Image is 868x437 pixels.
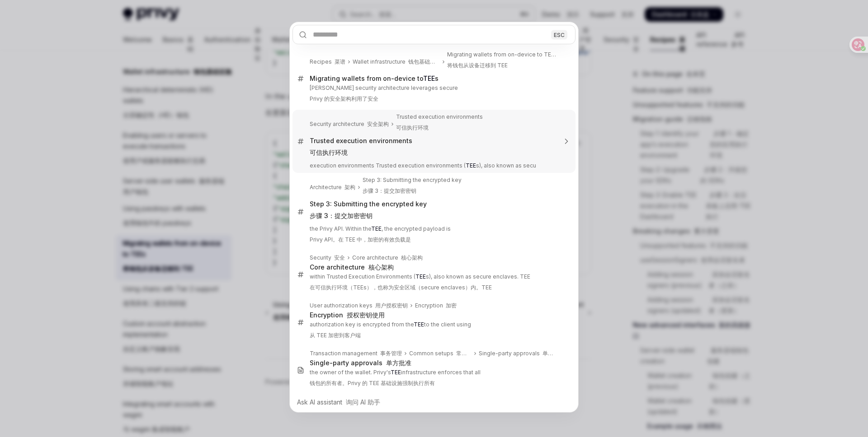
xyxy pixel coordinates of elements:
div: Security architecture [310,121,389,128]
font: 将钱包从设备迁移到 TEE [447,62,508,69]
div: User authorization keys [310,302,408,309]
b: TEE [414,321,424,328]
b: TEE [466,162,476,169]
font: 用户授权密钥 [375,302,408,309]
div: Recipes [310,58,345,65]
div: Encryption [310,311,385,319]
font: 询问 AI 助手 [346,398,380,406]
font: 从 TEE 加密到客户端 [310,332,361,339]
div: Step 3: Submitting the encrypted key [363,177,462,198]
font: 核心架构 [401,254,423,261]
p: authorization key is encrypted from the to the client using [310,321,557,343]
p: the owner of the wallet. Privy's infrastructure enforces that all [310,369,557,391]
font: Privy 的安全架构利用了安全 [310,95,378,102]
div: Step 3: Submitting the encrypted key [310,200,427,223]
font: 核心架构 [368,263,394,271]
div: Migrating wallets from on-device to s [310,74,439,83]
font: Privy API。在 TEE 中，加密的有效负载是 [310,236,411,243]
div: Trusted execution environments [310,137,412,160]
font: 可信执行环境 [310,149,348,156]
div: Wallet infrastructure [353,58,440,65]
div: Single-party approvals [479,350,557,357]
div: Core architecture [310,263,394,271]
div: Ask AI assistant [292,394,576,410]
font: 在可信执行环境（TEEs），也称为安全区域（secure enclaves）内。TEE [310,284,492,291]
font: 架构 [344,184,355,191]
font: 安全架构 [367,121,389,127]
div: Common setups [409,350,472,357]
font: 可信执行环境 [396,124,429,131]
font: 加密 [446,302,457,309]
font: 菜谱 [335,58,345,65]
div: Single-party approvals [310,359,411,367]
b: TEE [415,273,426,280]
div: Transaction management [310,350,402,357]
div: Architecture [310,184,355,191]
div: Security [310,254,345,261]
p: [PERSON_NAME] security architecture leverages secure [310,84,557,106]
font: 单方批准 [386,359,411,367]
p: execution environments Trusted execution environments ( s), also known as secu [310,162,557,169]
font: 常见设置 [456,350,478,357]
b: TEE [423,74,435,82]
div: Trusted execution environments [396,113,483,135]
font: 钱包的所有者。Privy 的 TEE 基础设施强制执行所有 [310,380,435,386]
font: 事务管理 [380,350,402,357]
div: Core architecture [352,254,423,261]
font: 步骤 3：提交加密密钥 [310,212,373,219]
p: the Privy API. Within the , the encrypted payload is [310,225,557,247]
font: 步骤 3：提交加密密钥 [363,187,416,194]
div: Migrating wallets from on-device to TEEs [447,51,557,73]
div: Encryption [415,302,457,309]
div: ESC [551,30,567,39]
font: 单方批准 [542,350,564,357]
p: within Trusted Execution Environments ( s), also known as secure enclaves. TEE [310,273,557,295]
font: 授权密钥使用 [347,311,385,319]
font: 安全 [334,254,345,261]
b: TEE [391,369,401,376]
font: 钱包基础设施 [408,58,441,65]
b: TEE [371,225,382,232]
